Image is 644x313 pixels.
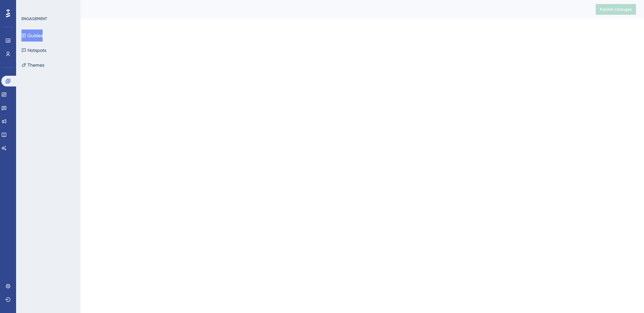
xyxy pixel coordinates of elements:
button: Publish Changes [596,4,636,15]
button: Guides [21,29,43,42]
span: Publish Changes [600,7,632,12]
button: Hotspots [21,44,46,56]
div: ENGAGEMENT [21,16,47,21]
button: Themes [21,59,44,71]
